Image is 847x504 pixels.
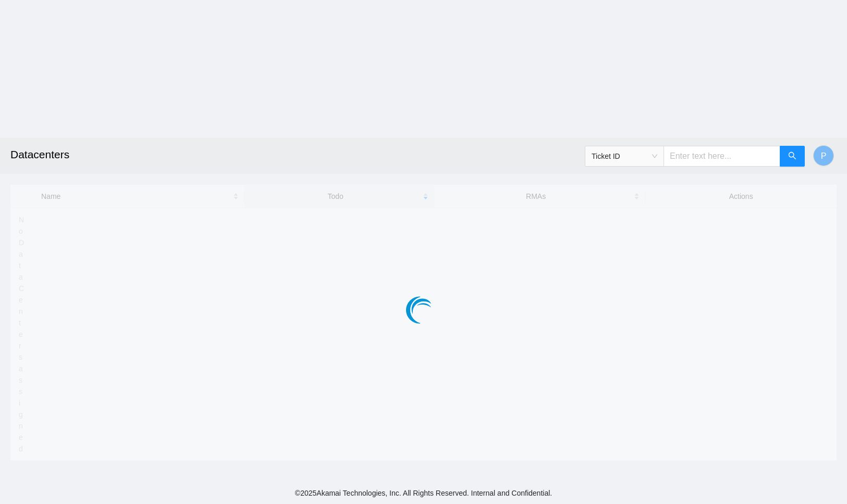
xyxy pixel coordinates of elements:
input: Enter text here... [664,146,780,167]
button: P [813,145,834,166]
button: search [780,146,805,167]
span: Ticket ID [592,148,657,164]
span: P [821,149,827,162]
h2: Datacenters [10,138,589,171]
span: search [788,152,796,161]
